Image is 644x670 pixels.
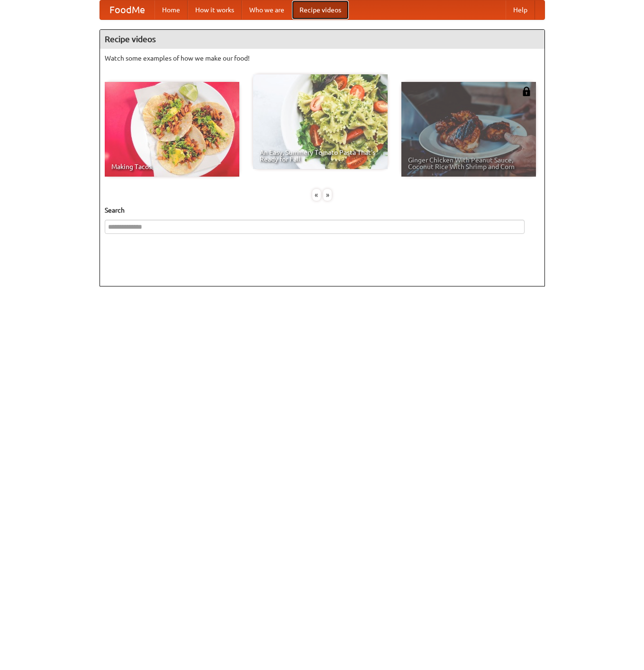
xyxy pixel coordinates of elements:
p: Watch some examples of how we make our food! [105,54,540,63]
a: Recipe videos [292,0,349,19]
img: 483408.png [522,87,531,96]
span: Making Tacos [111,163,233,170]
a: An Easy, Summery Tomato Pasta That's Ready for Fall [253,74,388,169]
a: Home [154,0,188,19]
a: FoodMe [100,0,154,19]
a: Who we are [242,0,292,19]
div: » [323,189,332,201]
h5: Search [105,205,540,215]
a: Making Tacos [105,82,239,177]
span: An Easy, Summery Tomato Pasta That's Ready for Fall [260,149,381,162]
div: « [312,189,321,201]
h4: Recipe videos [100,30,544,49]
a: Help [506,0,535,19]
a: How it works [188,0,242,19]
